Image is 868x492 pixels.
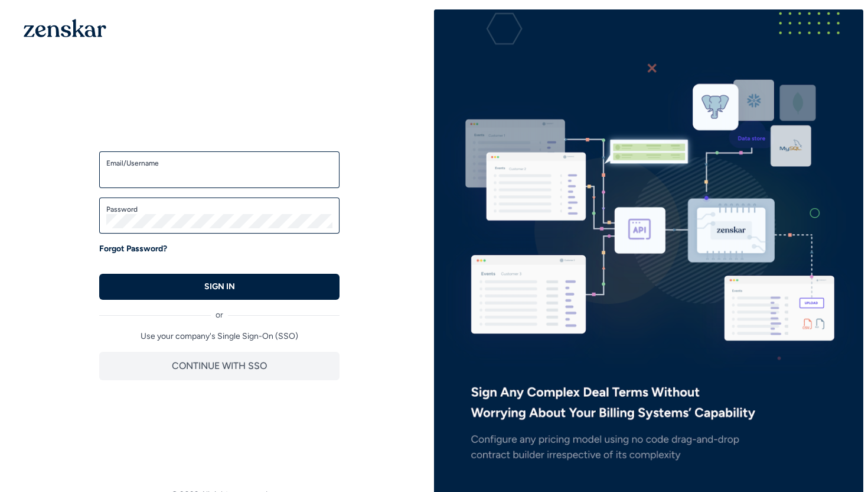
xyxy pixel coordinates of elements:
button: CONTINUE WITH SSO [99,352,340,380]
label: Email/Username [106,158,332,168]
div: or [99,300,340,321]
a: Forgot Password? [99,243,167,255]
p: SIGN IN [204,281,235,293]
button: SIGN IN [99,274,340,300]
label: Password [106,205,332,214]
p: Use your company's Single Sign-On (SSO) [99,331,340,342]
img: 1OGAJ2xQqyY4LXKgY66KYq0eOWRCkrZdAb3gUhuVAqdWPZE9SRJmCz+oDMSn4zDLXe31Ii730ItAGKgCKgCCgCikA4Av8PJUP... [24,19,106,37]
